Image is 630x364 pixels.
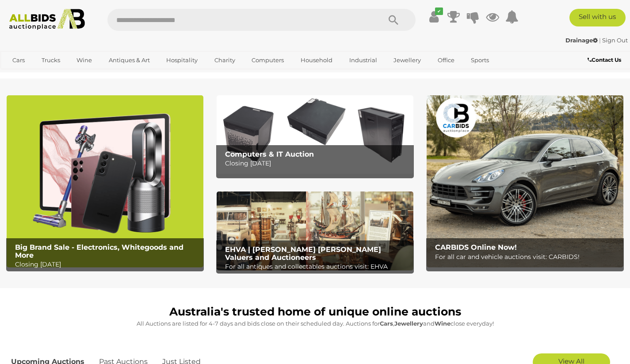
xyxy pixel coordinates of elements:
p: Closing [DATE] [15,259,199,270]
a: Big Brand Sale - Electronics, Whitegoods and More Big Brand Sale - Electronics, Whitegoods and Mo... [7,95,203,267]
a: Charity [209,53,241,68]
img: Big Brand Sale - Electronics, Whitegoods and More [7,95,203,267]
a: Sell with us [569,9,626,26]
img: Allbids.com.au [5,9,89,30]
p: Closing [DATE] [225,158,409,169]
i: ✔ [435,8,443,15]
a: Office [432,53,460,68]
b: CARBIDS Online Now! [435,243,517,251]
a: Hospitality [160,53,203,68]
a: Antiques & Art [103,53,156,68]
a: Industrial [344,53,383,68]
a: Computers [246,53,290,68]
a: Sign Out [602,37,628,44]
span: | [599,37,601,44]
a: Computers & IT Auction Computers & IT Auction Closing [DATE] [217,95,413,174]
a: Drainage [565,37,599,44]
strong: Wine [435,320,451,327]
a: [GEOGRAPHIC_DATA] [7,68,81,82]
p: For all antiques and collectables auctions visit: EHVA [225,261,409,272]
a: Sports [465,53,495,68]
a: Jewellery [388,53,427,68]
a: Trucks [36,53,66,68]
b: Contact Us [588,56,621,63]
strong: Jewellery [394,320,423,327]
a: EHVA | Evans Hastings Valuers and Auctioneers EHVA | [PERSON_NAME] [PERSON_NAME] Valuers and Auct... [217,191,413,270]
a: Cars [7,53,31,68]
b: Big Brand Sale - Electronics, Whitegoods and More [15,243,183,259]
strong: Drainage [565,37,598,44]
p: All Auctions are listed for 4-7 days and bids close on their scheduled day. Auctions for , and cl... [11,319,619,329]
button: Search [371,9,416,31]
a: ✔ [428,9,441,25]
p: For all car and vehicle auctions visit: CARBIDS! [435,251,619,263]
img: EHVA | Evans Hastings Valuers and Auctioneers [217,191,413,270]
a: Contact Us [588,55,623,65]
a: Household [295,53,338,68]
b: Computers & IT Auction [225,150,314,158]
a: CARBIDS Online Now! CARBIDS Online Now! For all car and vehicle auctions visit: CARBIDS! [427,95,623,267]
img: Computers & IT Auction [217,95,413,174]
img: CARBIDS Online Now! [427,95,623,267]
b: EHVA | [PERSON_NAME] [PERSON_NAME] Valuers and Auctioneers [225,245,381,262]
a: Wine [71,53,98,68]
h1: Australia's trusted home of unique online auctions [11,306,619,318]
strong: Cars [380,320,393,327]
